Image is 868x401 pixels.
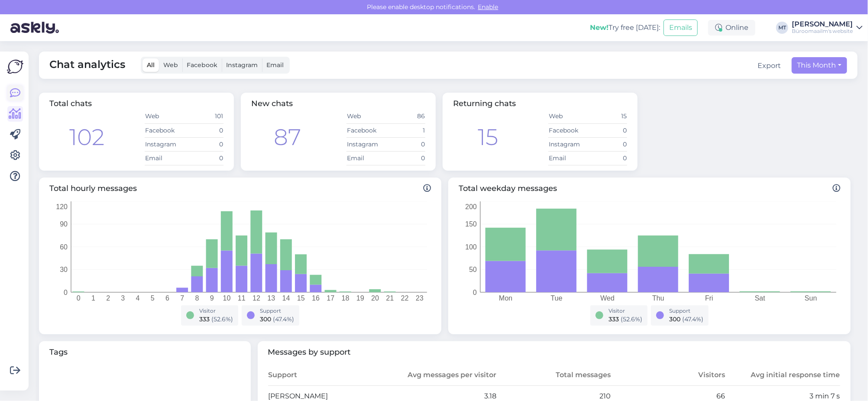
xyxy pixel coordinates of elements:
[621,315,642,323] span: ( 52.6 %)
[600,294,615,302] tspan: Wed
[268,346,841,358] span: Messages by support
[469,266,477,273] tspan: 50
[386,294,394,302] tspan: 21
[211,315,233,323] span: ( 52.6 %)
[163,61,178,69] span: Web
[465,220,477,228] tspan: 150
[145,123,184,137] td: Facebook
[184,110,223,123] td: 101
[459,183,840,194] span: Total weekday messages
[267,294,275,302] tspan: 13
[60,266,68,273] tspan: 30
[499,294,512,302] tspan: Mon
[611,365,725,386] th: Visitors
[145,110,184,123] td: Web
[347,123,386,137] td: Facebook
[382,365,497,386] th: Avg messages per visitor
[453,99,516,108] span: Returning chats
[792,21,853,28] div: [PERSON_NAME]
[121,294,125,302] tspan: 3
[260,307,294,315] div: Support
[805,294,817,302] tspan: Sun
[7,58,23,75] img: Askly Logo
[347,137,386,151] td: Instagram
[476,3,501,11] span: Enable
[682,315,703,323] span: ( 47.4 %)
[342,294,350,302] tspan: 18
[165,294,169,302] tspan: 6
[56,203,68,210] tspan: 120
[195,294,199,302] tspan: 8
[347,151,386,165] td: Email
[273,315,294,323] span: ( 47.4 %)
[64,288,68,296] tspan: 0
[609,315,619,323] span: 333
[238,294,246,302] tspan: 11
[386,137,425,151] td: 0
[755,294,766,302] tspan: Sat
[465,243,477,250] tspan: 100
[669,307,703,315] div: Support
[371,294,379,302] tspan: 20
[106,294,110,302] tspan: 2
[386,151,425,165] td: 0
[792,28,853,35] div: Büroomaailm's website
[401,294,409,302] tspan: 22
[590,23,660,33] div: Try free [DATE]:
[776,22,788,34] div: MT
[60,220,68,228] tspan: 90
[478,120,499,154] div: 15
[588,123,627,137] td: 0
[664,19,698,36] button: Emails
[327,294,334,302] tspan: 17
[386,110,425,123] td: 86
[268,365,382,386] th: Support
[251,99,293,108] span: New chats
[356,294,364,302] tspan: 19
[312,294,320,302] tspan: 16
[266,61,284,69] span: Email
[792,21,863,35] a: [PERSON_NAME]Büroomaailm's website
[297,294,305,302] tspan: 15
[147,61,155,69] span: All
[223,294,231,302] tspan: 10
[347,110,386,123] td: Web
[260,315,271,323] span: 300
[497,365,611,386] th: Total messages
[551,294,563,302] tspan: Tue
[588,110,627,123] td: 15
[708,20,755,36] div: Online
[91,294,95,302] tspan: 1
[669,315,680,323] span: 300
[548,123,588,137] td: Facebook
[49,346,240,358] span: Tags
[588,137,627,151] td: 0
[726,365,840,386] th: Avg initial response time
[180,294,184,302] tspan: 7
[609,307,642,315] div: Visitor
[77,294,81,302] tspan: 0
[386,123,425,137] td: 1
[548,151,588,165] td: Email
[151,294,155,302] tspan: 5
[199,315,210,323] span: 333
[758,61,781,71] button: Export
[145,137,184,151] td: Instagram
[49,99,92,108] span: Total chats
[588,151,627,165] td: 0
[652,294,664,302] tspan: Thu
[49,57,125,74] span: Chat analytics
[136,294,140,302] tspan: 4
[49,183,431,194] span: Total hourly messages
[187,61,217,69] span: Facebook
[69,120,104,154] div: 102
[226,61,258,69] span: Instagram
[465,203,477,210] tspan: 200
[548,110,588,123] td: Web
[60,243,68,250] tspan: 60
[792,57,847,74] button: This Month
[184,137,223,151] td: 0
[590,23,609,32] b: New!
[274,120,301,154] div: 87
